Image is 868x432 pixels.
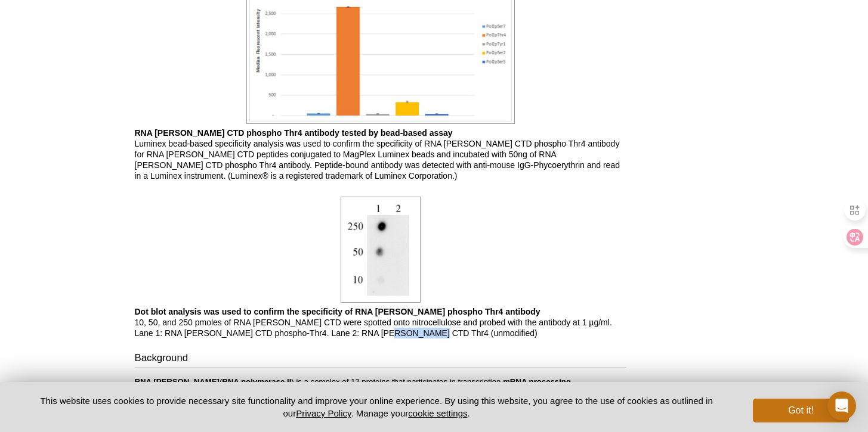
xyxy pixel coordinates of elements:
b: RNA [PERSON_NAME] [135,377,220,386]
b: mRNA processing [503,377,571,386]
b: RNA polymerase II [222,377,291,386]
h3: Background [135,351,626,368]
p: ( ) is a complex of 12 proteins that participates in transcription, , and . is distinguished by i... [135,377,626,419]
p: 10, 50, and 250 pmoles of RNA [PERSON_NAME] CTD were spotted onto nitrocellulose and probed with ... [135,306,626,338]
div: Open Intercom Messenger [827,391,856,420]
p: Luminex bead-based specificity analysis was used to confirm the specificity of RNA [PERSON_NAME] ... [135,128,626,181]
a: Privacy Policy [296,408,351,418]
p: This website uses cookies to provide necessary site functionality and improve your online experie... [20,394,734,419]
button: Got it! [753,399,848,422]
img: Dot blot analysis was used to confirm the specificity of RNA Pol II phospho Thr4 antibody [341,197,421,303]
b: RNA [PERSON_NAME] CTD phospho Thr4 antibody tested by bead-based assay [135,128,453,138]
button: cookie settings [408,408,467,418]
b: Dot blot analysis was used to confirm the specificity of RNA [PERSON_NAME] phospho Thr4 antibody [135,307,540,316]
